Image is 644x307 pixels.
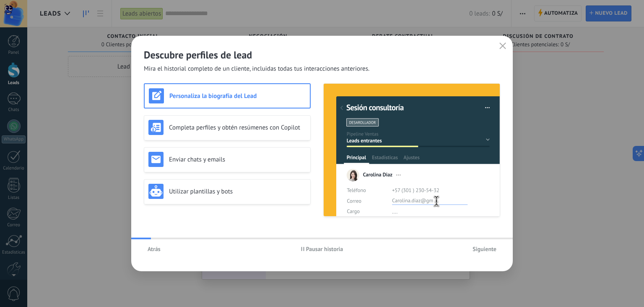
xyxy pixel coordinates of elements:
[469,243,500,255] button: Siguiente
[144,48,500,61] h2: Descubre perfiles de lead
[169,156,306,164] h3: Enviar chats y emails
[144,243,164,255] button: Atrás
[144,65,369,73] span: Mira el historial completo de un cliente, incluidas todas tus interacciones anteriores.
[148,246,161,252] span: Atrás
[306,246,343,252] span: Pausar historia
[169,92,306,100] h3: Personaliza la biografía del Lead
[169,188,306,196] h3: Utilizar plantillas y bots
[473,246,496,252] span: Siguiente
[297,243,347,255] button: Pausar historia
[169,124,306,132] h3: Completa perfiles y obtén resúmenes con Copilot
